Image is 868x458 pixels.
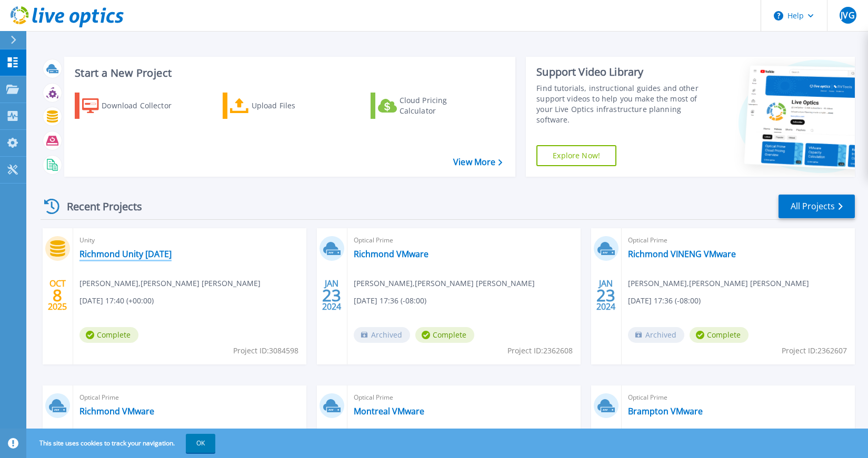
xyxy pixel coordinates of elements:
[75,67,502,79] h3: Start a New Project
[233,345,298,357] span: Project ID: 3084598
[628,235,849,246] span: Optical Prime
[354,278,535,289] span: [PERSON_NAME] , [PERSON_NAME] [PERSON_NAME]
[596,276,616,314] div: JAN 2024
[29,434,215,453] span: This site uses cookies to track your navigation.
[79,295,154,307] span: [DATE] 17:40 (+00:00)
[79,406,154,416] a: Richmond VMware
[47,276,67,314] div: OCT 2025
[400,95,484,116] div: Cloud Pricing Calculator
[536,83,702,125] div: Find tutorials, instructional guides and other support videos to help you make the most of your L...
[75,93,192,119] a: Download Collector
[690,327,749,343] span: Complete
[354,406,424,416] a: Montreal VMware
[354,295,426,307] span: [DATE] 17:36 (-08:00)
[354,249,428,259] a: Richmond VMware
[453,157,502,167] a: View More
[371,93,488,119] a: Cloud Pricing Calculator
[628,327,684,343] span: Archived
[53,291,62,300] span: 8
[79,278,261,289] span: [PERSON_NAME] , [PERSON_NAME] [PERSON_NAME]
[507,345,573,357] span: Project ID: 2362608
[252,95,336,116] div: Upload Files
[536,145,616,166] a: Explore Now!
[628,392,849,403] span: Optical Prime
[79,249,172,259] a: Richmond Unity [DATE]
[79,327,138,343] span: Complete
[186,434,215,453] button: OK
[782,345,847,357] span: Project ID: 2362607
[79,235,300,246] span: Unity
[223,93,340,119] a: Upload Files
[322,276,342,314] div: JAN 2024
[628,278,809,289] span: [PERSON_NAME] , [PERSON_NAME] [PERSON_NAME]
[628,406,703,416] a: Brampton VMware
[628,249,736,259] a: Richmond VINENG VMware
[415,327,474,343] span: Complete
[354,235,574,246] span: Optical Prime
[596,291,615,300] span: 23
[354,327,410,343] span: Archived
[841,11,854,19] span: JVG
[41,194,156,219] div: Recent Projects
[628,295,701,307] span: [DATE] 17:36 (-08:00)
[779,195,855,218] a: All Projects
[354,392,574,403] span: Optical Prime
[322,291,341,300] span: 23
[79,392,300,403] span: Optical Prime
[536,65,702,79] div: Support Video Library
[102,95,186,116] div: Download Collector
